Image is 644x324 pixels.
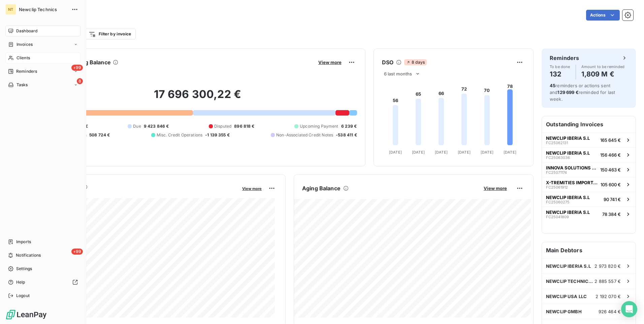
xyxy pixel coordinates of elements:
[484,186,507,191] span: View more
[602,212,621,217] span: 78 384 €
[458,150,471,155] tspan: [DATE]
[17,55,30,61] span: Clients
[581,65,625,69] span: Amount to be reminded
[586,10,620,21] button: Actions
[19,7,67,12] span: Newclip Technics
[542,132,636,147] button: NEWCLIP IBERIA S.LFC25062131165 645 €
[546,215,569,219] span: FC25041809
[595,294,621,299] span: 2 192 070 €
[546,141,568,145] span: FC25062131
[594,263,621,269] span: 2 973 820 €
[557,90,578,95] span: 129 699 €
[157,132,202,138] span: Misc. Credit Operations
[89,132,110,138] span: 508 724 €
[550,65,570,69] span: To be done
[16,279,25,285] span: Help
[546,209,590,215] span: NEWCLIP IBERIA S.L
[546,279,594,284] span: NEWCLIP TECHNICS AUSTRALIA PTY
[71,65,83,71] span: +99
[546,150,590,156] span: NEWCLIP IBERIA S.L
[205,132,230,138] span: -1 139 355 €
[542,242,636,258] h6: Main Debtors
[546,294,587,299] span: NEWCLIP USA LLC
[542,177,636,192] button: X-TREMITIES IMPORTADORA E DISTRIBUIFC25061912105 600 €
[546,165,598,170] span: INNOVA SOLUTIONS SPA
[404,59,427,65] span: 8 days
[214,123,231,129] span: Disputed
[546,135,590,141] span: NEWCLIP IBERIA S.L
[384,71,412,76] span: 6 last months
[16,266,32,272] span: Settings
[546,263,591,269] span: NEWCLIP IBERIA S.L
[594,279,621,284] span: 2 885 557 €
[546,185,568,189] span: FC25061912
[84,29,135,39] button: Filter by invoice
[546,170,567,174] span: FC25071174
[435,150,448,155] tspan: [DATE]
[546,309,582,314] span: NEWCLIP GMBH
[133,123,141,129] span: Due
[546,195,590,200] span: NEWCLIP IBERIA S.L
[38,191,237,198] span: Monthly Revenue
[546,156,570,160] span: FC25063036
[16,28,37,34] span: Dashboard
[16,293,30,299] span: Logout
[542,206,636,221] button: NEWCLIP IBERIA S.LFC2504180978 384 €
[550,54,579,62] h6: Reminders
[16,68,37,74] span: Reminders
[16,252,41,258] span: Notifications
[316,59,344,65] button: View more
[318,60,342,65] span: View more
[382,58,393,66] h6: DSO
[542,162,636,177] button: INNOVA SOLUTIONS SPAFC25071174150 463 €
[504,150,516,155] tspan: [DATE]
[482,185,509,191] button: View more
[599,309,621,314] span: 926 464 €
[604,197,621,202] span: 90 741 €
[242,186,262,191] span: View more
[601,182,621,187] span: 105 600 €
[542,192,636,206] button: NEWCLIP IBERIA S.LFC2506027590 741 €
[542,147,636,162] button: NEWCLIP IBERIA S.LFC25063036156 466 €
[17,41,33,47] span: Invoices
[550,83,555,88] span: 45
[621,301,637,317] div: Open Intercom Messenger
[341,123,357,129] span: 6 239 €
[234,123,254,129] span: 896 818 €
[17,82,28,88] span: Tasks
[546,180,598,185] span: X-TREMITIES IMPORTADORA E DISTRIBUI
[481,150,493,155] tspan: [DATE]
[5,4,16,15] div: NT
[600,167,621,172] span: 150 463 €
[16,239,31,245] span: Imports
[550,69,570,79] h4: 132
[38,88,357,108] h2: 17 696 300,22 €
[5,309,47,320] img: Logo LeanPay
[412,150,425,155] tspan: [DATE]
[5,277,80,288] a: Help
[240,185,264,191] button: View more
[144,123,169,129] span: 9 423 846 €
[600,137,621,143] span: 165 645 €
[550,83,615,102] span: reminders or actions sent and reminded for last week.
[600,152,621,158] span: 156 466 €
[71,249,83,255] span: +99
[336,132,357,138] span: -538 411 €
[542,116,636,132] h6: Outstanding Invoices
[389,150,402,155] tspan: [DATE]
[581,69,625,79] h4: 1,809 M €
[276,132,333,138] span: Non-Associated Credit Notes
[546,200,570,204] span: FC25060275
[302,184,341,192] h6: Aging Balance
[77,78,83,84] span: 8
[300,123,338,129] span: Upcoming Payment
